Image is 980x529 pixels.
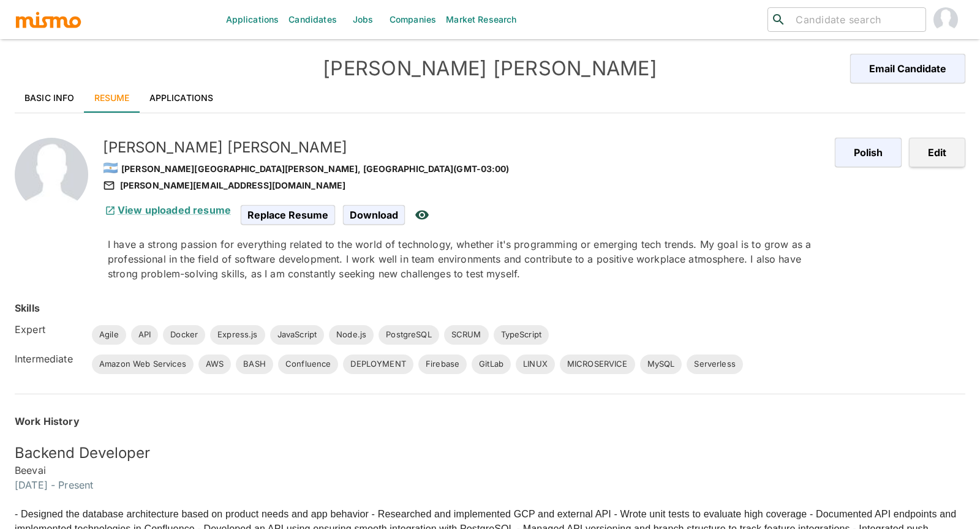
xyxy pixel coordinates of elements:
[850,54,965,83] button: Email Candidate
[103,157,825,178] div: [PERSON_NAME][GEOGRAPHIC_DATA][PERSON_NAME], [GEOGRAPHIC_DATA] (GMT-03:00)
[909,138,965,167] button: Edit
[494,329,549,341] span: TypeScript
[92,358,194,370] span: Amazon Web Services
[343,358,413,370] span: DEPLOYMENT
[198,358,231,370] span: AWS
[640,358,682,370] span: MySQL
[131,329,158,341] span: API
[140,83,224,113] a: Applications
[15,301,40,315] h6: Skills
[85,83,140,113] a: Resume
[15,478,965,492] h6: [DATE] - Present
[418,358,467,370] span: Firebase
[933,7,958,32] img: Carmen Vilachá
[329,329,374,341] span: Node.js
[15,351,82,366] h6: Intermediate
[15,322,82,337] h6: Expert
[278,358,339,370] span: Confluence
[92,329,126,341] span: Agile
[687,358,743,370] span: Serverless
[835,138,902,167] button: Polish
[210,329,265,341] span: Express.js
[472,358,511,370] span: GitLab
[108,237,825,281] div: I have a strong passion for everything related to the world of technology, whether it's programmi...
[343,209,405,219] a: Download
[343,205,405,225] span: Download
[379,329,439,341] span: PostgreSQL
[15,414,965,429] h6: Work History
[103,160,118,175] span: 🇦🇷
[560,358,635,370] span: MICROSERVICE
[444,329,489,341] span: SCRUM
[163,329,205,341] span: Docker
[516,358,555,370] span: LINUX
[15,443,965,463] h5: Backend Developer
[241,205,335,225] span: Replace Resume
[252,56,728,81] h4: [PERSON_NAME] [PERSON_NAME]
[103,178,825,193] div: [PERSON_NAME][EMAIL_ADDRESS][DOMAIN_NAME]
[103,138,825,157] h5: [PERSON_NAME] [PERSON_NAME]
[791,11,921,28] input: Candidate search
[270,329,325,341] span: JavaScript
[15,463,965,478] h6: Beevai
[15,138,88,211] img: 2Q==
[103,204,231,216] a: View uploaded resume
[236,358,273,370] span: BASH
[15,83,85,113] a: Basic Info
[15,10,82,29] img: logo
